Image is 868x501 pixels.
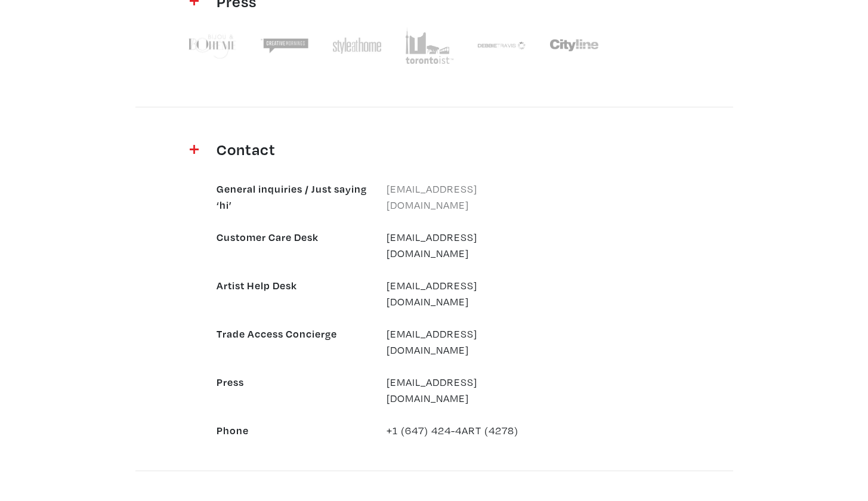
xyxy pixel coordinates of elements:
[478,42,526,50] img: debbietravis_logo.jpg
[387,327,477,357] a: [EMAIL_ADDRESS][DOMAIN_NAME]
[208,422,378,438] div: Phone
[217,140,652,159] h4: Contact
[208,277,378,310] div: Artist Help Desk
[333,38,381,54] img: Styleathome.jpg
[261,37,308,54] img: creativemornings.jpg
[208,181,378,213] div: General inquiries / Just saying ‘hi’
[208,229,378,261] div: Customer Care Desk
[387,230,477,260] a: [EMAIL_ADDRESS][DOMAIN_NAME]
[208,326,378,358] div: Trade Access Concierge
[378,422,548,438] div: +1 (647) 424-4ART (4278)
[550,39,598,51] img: cityline.jpg
[387,182,477,212] a: [EMAIL_ADDRESS][DOMAIN_NAME]
[189,33,236,58] img: bijou-boheme.jpg
[208,374,378,406] div: Press
[190,145,199,154] img: plus.svg
[406,27,453,64] img: torontoist_logo.jpg
[387,375,477,405] a: [EMAIL_ADDRESS][DOMAIN_NAME]
[387,279,477,308] a: [EMAIL_ADDRESS][DOMAIN_NAME]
